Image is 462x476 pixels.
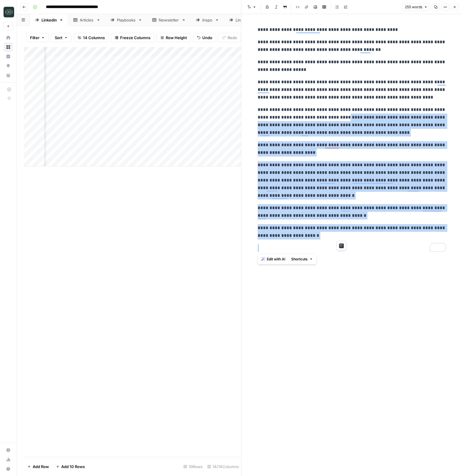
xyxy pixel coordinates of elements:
button: 255 words [402,3,430,11]
a: Your Data [4,71,13,80]
button: 14 Columns [74,33,109,42]
button: Undo [193,33,216,42]
span: Edit with AI [267,257,285,262]
button: Redo [218,33,241,42]
span: Freeze Columns [120,35,150,41]
div: Playbooks [117,17,136,23]
a: Opportunities [4,61,13,71]
a: Newsletter [147,14,191,26]
button: Workspace: Catalyst [4,5,13,19]
span: Sort [55,35,62,41]
span: Shortcuts [291,257,308,262]
div: To enrich screen reader interactions, please activate Accessibility in Grammarly extension settings [254,24,450,254]
a: Inspo [191,14,224,26]
button: Row Height [157,33,191,42]
span: Add 10 Rows [61,464,85,470]
div: 10 Rows [181,462,205,471]
button: Edit with AI [259,255,288,263]
button: Shortcuts [289,255,315,263]
span: Filter [30,35,39,41]
div: Newsletter [159,17,179,23]
span: 255 words [405,4,422,10]
span: Redo [228,35,237,41]
div: Inspo [202,17,213,23]
span: Row Height [166,35,187,41]
a: Articles [68,14,105,26]
div: 14/14 Columns [205,462,241,471]
a: Home [4,33,13,42]
a: Browse [4,42,13,52]
div: Linkedin [42,17,57,23]
button: Sort [51,33,72,42]
button: Freeze Columns [111,33,154,42]
span: Undo [202,35,212,41]
button: Add Row [24,462,52,471]
a: Settings [4,445,13,455]
span: Add Row [33,464,49,470]
a: Playbooks [105,14,147,26]
div: Articles [80,17,94,23]
button: Add 10 Rows [52,462,88,471]
img: Catalyst Logo [4,7,14,17]
a: Insights [4,52,13,61]
div: Linkedin 2 [236,17,254,23]
a: Linkedin 2 [224,14,266,26]
button: Help + Support [4,464,13,474]
a: Linkedin [30,14,68,26]
a: Usage [4,455,13,464]
span: 14 Columns [83,35,105,41]
button: Filter [26,33,49,42]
